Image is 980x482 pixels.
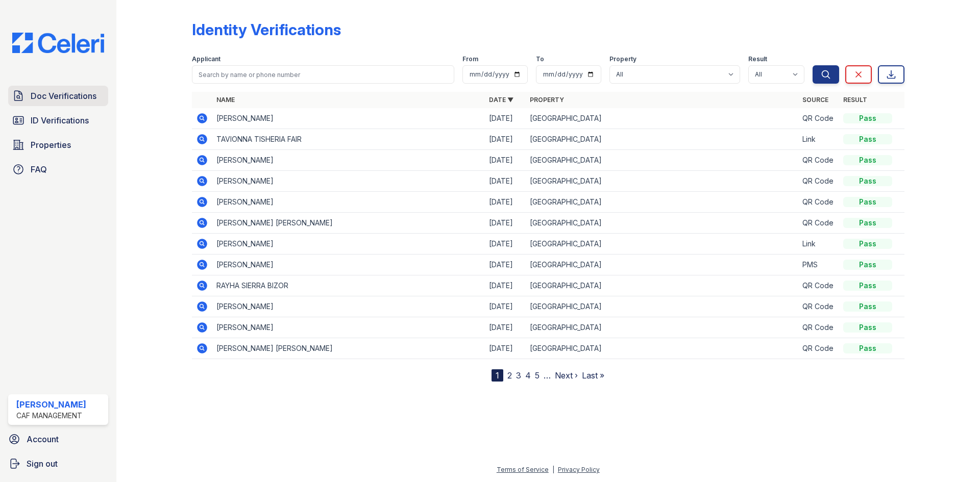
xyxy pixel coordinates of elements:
div: Pass [843,113,892,123]
td: [GEOGRAPHIC_DATA] [526,296,798,317]
div: Pass [843,281,892,291]
td: [DATE] [485,192,526,213]
div: Pass [843,218,892,228]
div: CAF Management [16,411,86,421]
td: [DATE] [485,296,526,317]
td: QR Code [798,192,839,213]
span: Properties [31,139,71,151]
td: [PERSON_NAME] [212,255,485,275]
a: FAQ [8,159,108,180]
td: [GEOGRAPHIC_DATA] [526,129,798,150]
span: Doc Verifications [31,90,96,102]
td: [GEOGRAPHIC_DATA] [526,317,798,338]
a: Privacy Policy [558,466,600,473]
td: QR Code [798,338,839,359]
div: Pass [843,155,892,165]
td: [DATE] [485,129,526,150]
a: 5 [535,370,540,380]
td: [GEOGRAPHIC_DATA] [526,213,798,234]
td: [DATE] [485,213,526,234]
td: PMS [798,255,839,275]
td: [DATE] [485,171,526,192]
td: [PERSON_NAME] [212,108,485,129]
a: Result [843,96,867,104]
div: Pass [843,197,892,207]
td: TAVIONNA TISHERIA FAIR [212,129,485,150]
div: Pass [843,239,892,249]
td: RAYHA SIERRA BIZOR [212,275,485,296]
td: [GEOGRAPHIC_DATA] [526,171,798,192]
div: Pass [843,343,892,353]
a: Terms of Service [497,466,549,473]
a: Next › [555,370,578,380]
a: Last » [582,370,604,380]
label: Applicant [192,55,220,63]
a: Sign out [4,453,112,474]
div: Pass [843,260,892,270]
span: Account [27,433,59,445]
div: Pass [843,301,892,312]
td: [DATE] [485,275,526,296]
label: Property [609,55,636,63]
td: [GEOGRAPHIC_DATA] [526,192,798,213]
td: [DATE] [485,317,526,338]
span: FAQ [31,163,47,175]
td: [GEOGRAPHIC_DATA] [526,255,798,275]
a: Doc Verifications [8,86,108,106]
td: QR Code [798,275,839,296]
a: Properties [8,135,108,155]
td: [PERSON_NAME] [212,317,485,338]
div: Identity Verifications [192,20,341,39]
div: 1 [492,369,503,382]
a: Date ▼ [489,96,513,104]
label: Result [748,55,767,63]
span: ID Verifications [31,114,89,126]
td: [GEOGRAPHIC_DATA] [526,150,798,171]
div: Pass [843,134,892,144]
td: Link [798,234,839,255]
td: [DATE] [485,108,526,129]
td: [PERSON_NAME] [PERSON_NAME] [212,338,485,359]
td: [GEOGRAPHIC_DATA] [526,338,798,359]
td: [PERSON_NAME] [212,192,485,213]
td: [PERSON_NAME] [212,150,485,171]
label: From [462,55,478,63]
td: [GEOGRAPHIC_DATA] [526,108,798,129]
td: [DATE] [485,255,526,275]
td: [GEOGRAPHIC_DATA] [526,275,798,296]
td: QR Code [798,171,839,192]
td: QR Code [798,213,839,234]
span: … [544,369,551,382]
input: Search by name or phone number [192,65,454,84]
div: Pass [843,176,892,186]
a: Property [530,96,564,104]
td: QR Code [798,108,839,129]
a: Name [216,96,235,104]
td: [GEOGRAPHIC_DATA] [526,234,798,255]
td: [PERSON_NAME] [212,171,485,192]
div: [PERSON_NAME] [16,398,86,411]
div: | [552,466,554,473]
a: Source [802,96,828,104]
div: Pass [843,322,892,333]
td: [PERSON_NAME] [PERSON_NAME] [212,213,485,234]
a: 3 [516,370,521,380]
a: ID Verifications [8,110,108,131]
td: [PERSON_NAME] [212,234,485,255]
td: [DATE] [485,150,526,171]
img: CE_Logo_Blue-a8612792a0a2168367f1c8372b55b34899dd931a85d93a1a3d3e32e68fde9ad4.png [4,33,112,53]
td: [PERSON_NAME] [212,296,485,317]
label: To [536,55,544,63]
td: QR Code [798,317,839,338]
a: 2 [507,370,512,380]
td: [DATE] [485,338,526,359]
a: 4 [525,370,531,380]
td: Link [798,129,839,150]
span: Sign out [27,458,58,470]
a: Account [4,429,112,449]
td: QR Code [798,296,839,317]
td: [DATE] [485,234,526,255]
td: QR Code [798,150,839,171]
